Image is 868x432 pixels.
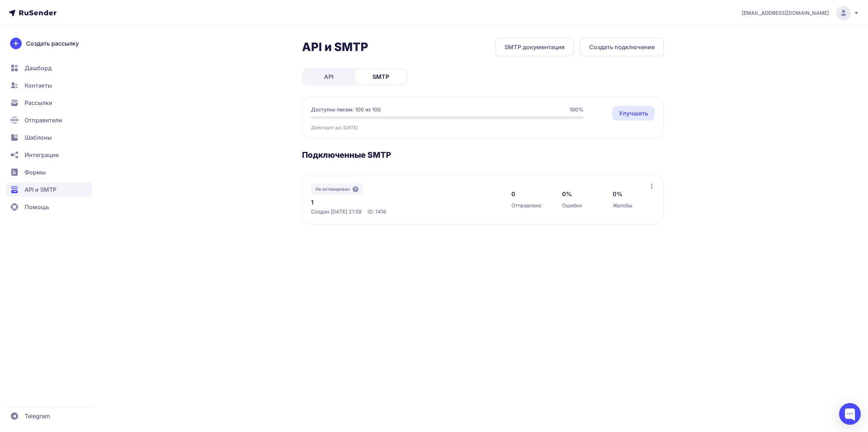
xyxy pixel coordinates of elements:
span: 0 [511,190,515,198]
span: Доступно писем: 100 из 100 [311,106,381,113]
span: Не активирован [315,186,350,192]
button: Создать подключение [580,38,664,56]
span: Дашборд [25,64,52,72]
span: Telegram [25,412,50,420]
a: Улучшить [612,106,655,120]
a: API [303,69,354,84]
span: Рассылки [25,98,52,107]
span: SMTP [373,72,389,81]
a: SMTP документация [495,38,574,56]
span: API [324,72,333,81]
span: Отправители [25,116,62,124]
a: SMTP [356,69,406,84]
span: Интеграции [25,151,59,159]
a: Telegram [6,409,92,423]
span: 0% [613,190,622,198]
span: Отправлено [511,202,541,209]
span: 0% [562,190,572,198]
span: Ошибки [562,202,582,209]
span: Создать рассылку [26,39,79,48]
span: 100% [570,106,583,113]
span: Формы [25,168,46,177]
h3: Подключенные SMTP [302,150,664,160]
span: ID: 1418 [367,208,386,215]
span: Действует до: [DATE] [311,125,358,131]
span: [EMAIL_ADDRESS][DOMAIN_NAME] [742,9,829,17]
span: API и SMTP [25,185,56,194]
span: Шаблоны [25,133,52,142]
span: Помощь [25,203,49,211]
span: Жалобы [613,202,632,209]
span: Создан [DATE] 21:59 [311,208,362,215]
span: Контакты [25,81,52,90]
a: 1 [311,198,459,207]
h2: API и SMTP [302,40,368,54]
